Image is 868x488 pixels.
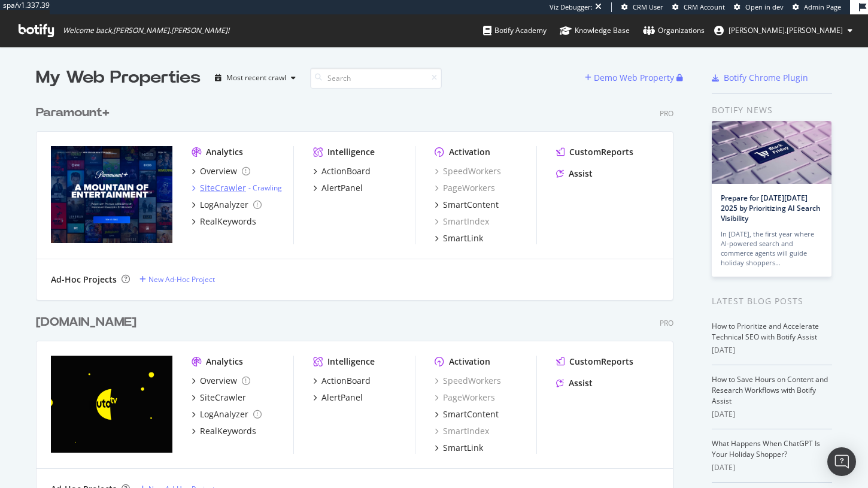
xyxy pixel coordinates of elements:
div: Botify news [712,104,832,117]
img: Prepare for Black Friday 2025 by Prioritizing AI Search Visibility [712,121,831,184]
a: SpeedWorkers [435,165,501,177]
a: Crawling [253,183,282,193]
a: RealKeywords [192,216,256,228]
div: Activation [449,146,490,158]
div: In [DATE], the first year where AI-powered search and commerce agents will guide holiday shoppers… [721,229,823,268]
div: CustomReports [569,356,633,368]
a: Paramount+ [36,104,114,122]
a: AlertPanel [313,392,363,404]
a: New Ad-Hoc Project [139,274,215,284]
img: pluto.tv [51,356,172,453]
div: Overview [200,375,237,387]
div: - [248,183,282,193]
a: LogAnalyzer [192,199,262,211]
div: [DATE] [712,409,832,420]
a: SmartIndex [435,425,489,437]
div: AlertPanel [321,182,363,194]
a: [DOMAIN_NAME] [36,314,141,331]
div: Most recent crawl [226,74,286,81]
a: SmartContent [435,408,499,420]
div: SiteCrawler [200,182,246,194]
span: Welcome back, [PERSON_NAME].[PERSON_NAME] ! [63,26,229,35]
button: Most recent crawl [210,68,301,87]
a: SpeedWorkers [435,375,501,387]
a: RealKeywords [192,425,256,437]
div: Intelligence [327,356,375,368]
div: Pro [660,318,673,328]
a: SmartLink [435,232,483,244]
span: CRM Account [684,2,725,11]
a: SmartIndex [435,216,489,228]
div: Knowledge Base [560,25,630,37]
a: ActionBoard [313,165,371,177]
a: SmartLink [435,442,483,454]
a: ActionBoard [313,375,371,387]
div: Assist [569,168,593,180]
div: SmartContent [443,408,499,420]
a: PageWorkers [435,392,495,404]
div: SmartContent [443,199,499,211]
div: Ad-Hoc Projects [51,274,117,286]
a: CRM Account [672,2,725,12]
div: Paramount+ [36,104,110,122]
a: What Happens When ChatGPT Is Your Holiday Shopper? [712,438,820,459]
a: LogAnalyzer [192,408,262,420]
span: Open in dev [745,2,784,11]
img: www.paramountplus.com [51,146,172,243]
a: Prepare for [DATE][DATE] 2025 by Prioritizing AI Search Visibility [721,193,821,223]
div: Overview [200,165,237,177]
div: RealKeywords [200,216,256,228]
div: SiteCrawler [200,392,246,404]
a: CustomReports [556,146,633,158]
a: Overview [192,165,250,177]
a: PageWorkers [435,182,495,194]
a: SiteCrawler [192,392,246,404]
div: Viz Debugger: [550,2,593,12]
span: jessica.jordan [729,25,843,35]
span: Admin Page [804,2,841,11]
a: Overview [192,375,250,387]
input: Search [310,68,442,89]
a: SiteCrawler- Crawling [192,182,282,194]
div: Activation [449,356,490,368]
div: Botify Chrome Plugin [724,72,808,84]
div: [DATE] [712,345,832,356]
a: AlertPanel [313,182,363,194]
div: [DATE] [712,462,832,473]
a: Botify Chrome Plugin [712,72,808,84]
a: How to Prioritize and Accelerate Technical SEO with Botify Assist [712,321,819,342]
button: Demo Web Property [585,68,676,87]
div: Assist [569,377,593,389]
div: Latest Blog Posts [712,295,832,308]
div: My Web Properties [36,66,201,90]
div: New Ad-Hoc Project [148,274,215,284]
div: Analytics [206,356,243,368]
div: Open Intercom Messenger [827,447,856,476]
div: [DOMAIN_NAME] [36,314,136,331]
div: SmartLink [443,232,483,244]
a: Demo Web Property [585,72,676,83]
div: Analytics [206,146,243,158]
div: Pro [660,108,673,119]
div: Intelligence [327,146,375,158]
a: Botify Academy [483,14,547,47]
a: CustomReports [556,356,633,368]
a: Knowledge Base [560,14,630,47]
div: Botify Academy [483,25,547,37]
div: SmartLink [443,442,483,454]
a: CRM User [621,2,663,12]
a: Organizations [643,14,705,47]
div: CustomReports [569,146,633,158]
a: Assist [556,377,593,389]
div: LogAnalyzer [200,408,248,420]
span: CRM User [633,2,663,11]
div: Demo Web Property [594,72,674,84]
a: Assist [556,168,593,180]
div: RealKeywords [200,425,256,437]
a: How to Save Hours on Content and Research Workflows with Botify Assist [712,374,828,406]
